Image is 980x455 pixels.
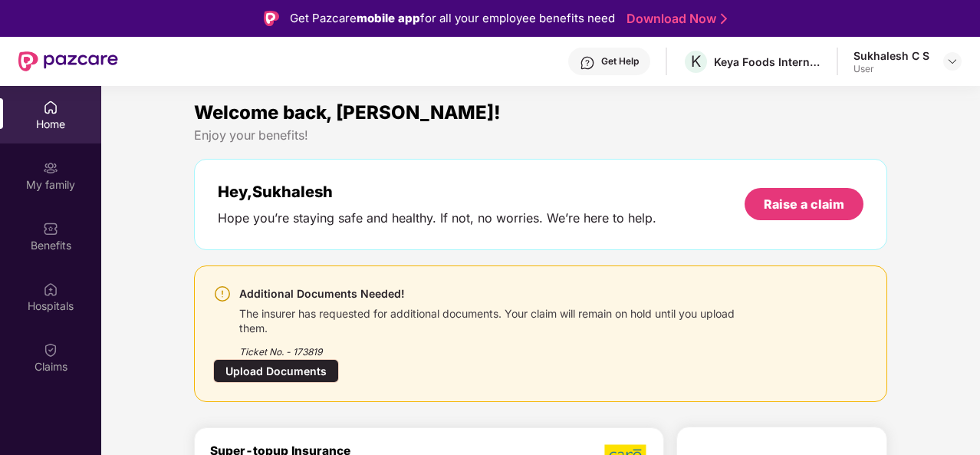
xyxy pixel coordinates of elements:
[239,285,759,303] div: Additional Documents Needed!
[239,335,759,359] div: Ticket No. - 173819
[290,9,615,28] div: Get Pazcare for all your employee benefits need
[43,342,58,358] img: svg+xml;base64,PHN2ZyBpZD0iQ2xhaW0iIHhtbG5zPSJodHRwOi8vd3d3LnczLm9yZy8yMDAwL3N2ZyIgd2lkdGg9IjIwIi...
[43,282,58,297] img: svg+xml;base64,PHN2ZyBpZD0iSG9zcGl0YWxzIiB4bWxucz0iaHR0cDovL3d3dy53My5vcmcvMjAwMC9zdmciIHdpZHRoPS...
[714,54,821,69] div: Keya Foods International Private Limited
[194,101,501,124] span: Welcome back, [PERSON_NAME]!
[853,63,929,75] div: User
[721,11,727,27] img: Stroke
[946,55,959,68] img: svg+xml;base64,PHN2ZyBpZD0iRHJvcGRvd24tMzJ4MzIiIHhtbG5zPSJodHRwOi8vd3d3LnczLm9yZy8yMDAwL3N2ZyIgd2...
[218,210,656,226] div: Hope you’re staying safe and healthy. If not, no worries. We’re here to help.
[357,11,420,25] strong: mobile app
[213,359,339,383] div: Upload Documents
[18,51,118,71] img: New Pazcare Logo
[853,48,929,63] div: Sukhalesh C S
[43,160,58,176] img: svg+xml;base64,PHN2ZyB3aWR0aD0iMjAiIGhlaWdodD0iMjAiIHZpZXdCb3g9IjAgMCAyMCAyMCIgZmlsbD0ibm9uZSIgeG...
[213,285,232,303] img: svg+xml;base64,PHN2ZyBpZD0iV2FybmluZ18tXzI0eDI0IiBkYXRhLW5hbWU9Ildhcm5pbmcgLSAyNHgyNCIgeG1sbnM9Im...
[218,183,656,201] div: Hey, Sukhalesh
[43,100,58,115] img: svg+xml;base64,PHN2ZyBpZD0iSG9tZSIgeG1sbnM9Imh0dHA6Ly93d3cudzMub3JnLzIwMDAvc3ZnIiB3aWR0aD0iMjAiIG...
[580,55,595,71] img: svg+xml;base64,PHN2ZyBpZD0iSGVscC0zMngzMiIgeG1sbnM9Imh0dHA6Ly93d3cudzMub3JnLzIwMDAvc3ZnIiB3aWR0aD...
[764,196,844,213] div: Raise a claim
[43,221,58,236] img: svg+xml;base64,PHN2ZyBpZD0iQmVuZWZpdHMiIHhtbG5zPSJodHRwOi8vd3d3LnczLm9yZy8yMDAwL3N2ZyIgd2lkdGg9Ij...
[626,11,722,27] a: Download Now
[239,303,759,335] div: The insurer has requested for additional documents. Your claim will remain on hold until you uplo...
[601,55,639,68] div: Get Help
[194,127,887,143] div: Enjoy your benefits!
[691,52,701,71] span: K
[264,11,279,26] img: Logo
